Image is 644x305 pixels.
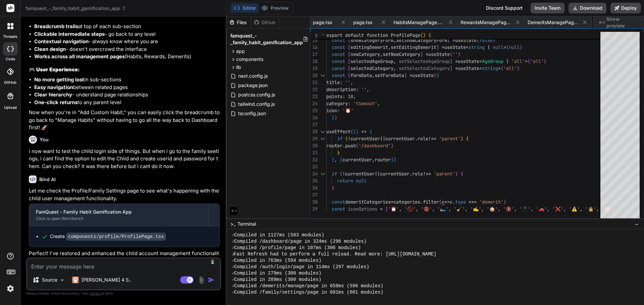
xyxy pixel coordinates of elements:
[465,206,468,212] span: ,
[29,187,220,202] p: Let me check the Profile/Family Settings page to see what's happening with the child user managem...
[332,199,345,205] span: const
[450,65,452,71] span: ]
[479,37,493,43] span: false
[313,19,332,26] span: page.tsx
[310,177,318,184] div: 35
[481,206,484,212] span: ,
[4,80,16,85] label: GitHub
[517,65,520,71] span: )
[466,136,469,142] span: {
[410,72,412,78] span: =
[353,129,356,135] span: (
[506,58,509,64] span: |
[506,44,509,50] span: (
[50,233,166,240] div: Create
[428,51,450,57] span: useState
[452,51,458,57] span: ''
[348,100,351,106] span: :
[348,65,351,71] span: [
[530,58,544,64] span: 'all'
[34,38,220,46] li: - always know where you are
[436,72,439,78] span: {
[563,206,566,212] span: ,
[482,3,527,13] div: Discord Support
[310,192,318,199] div: 37
[345,79,351,85] span: ''
[66,233,166,241] code: components/profile/ProfilePage.tsx
[351,72,372,78] span: formData
[380,51,383,57] span: ,
[326,107,337,113] span: icon
[503,65,517,71] span: 'all'
[310,72,318,79] div: 20
[477,37,479,43] span: (
[5,283,16,294] img: settings
[569,3,606,13] button: Download
[580,206,583,212] span: ,
[326,93,342,99] span: points
[396,37,447,43] span: setShowCategoryForm
[326,32,420,38] span: export default function ProfilePage
[455,199,466,205] span: type
[520,44,522,50] span: )
[34,76,84,83] strong: No more getting lost
[450,199,452,205] span: c
[326,100,348,106] span: category
[455,58,458,64] span: =
[420,32,423,38] span: (
[310,100,318,107] div: 24
[345,143,356,149] span: push
[226,19,251,26] div: Files
[340,157,342,163] span: [
[232,251,234,257] span: ⚠
[391,199,393,205] span: =
[458,58,479,64] span: useState
[310,199,318,206] div: 38
[434,171,455,177] span: 'parent'
[351,79,353,85] span: ,
[479,65,482,71] span: <
[348,136,351,142] span: !
[237,109,267,118] span: tsconfig.json
[310,79,318,86] div: 21
[345,136,348,142] span: (
[351,58,393,64] span: selectedAgeGroup
[393,19,444,26] span: HabitsManagePage.tsx
[405,206,416,212] span: '🚫'
[461,171,463,177] span: {
[34,99,77,105] strong: One-click returns
[361,86,367,92] span: ''
[444,44,466,50] span: useState
[236,56,263,63] span: components
[231,3,259,13] button: Editor
[393,199,420,205] span: categories
[503,206,514,212] span: '🚷'
[372,157,375,163] span: ,
[428,32,431,38] span: {
[635,221,639,227] span: −
[450,58,452,64] span: ]
[514,206,517,212] span: ,
[439,136,461,142] span: 'parent'
[337,107,340,113] span: :
[416,206,418,212] span: ,
[423,32,426,38] span: )
[34,91,220,99] li: - understand page relationships
[332,51,345,57] span: const
[469,199,477,205] span: ===
[348,93,353,99] span: 10
[391,44,436,50] span: setEditingDemerit
[348,58,351,64] span: [
[34,23,78,29] strong: Breadcrumb trails
[34,84,220,91] li: between related pages
[420,51,423,57] span: ]
[393,157,396,163] span: )
[512,58,525,64] span: 'all'
[332,115,334,121] span: }
[531,206,533,212] span: ,
[34,91,72,98] strong: Clear hierarchy
[503,199,506,205] span: )
[310,184,318,192] div: 36
[421,206,432,212] span: '📵'
[332,72,345,78] span: const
